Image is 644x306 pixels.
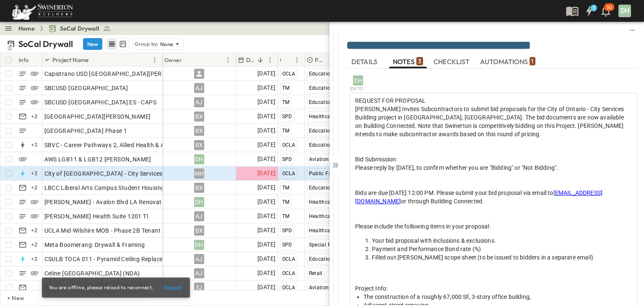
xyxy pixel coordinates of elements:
span: Filled out [PERSON_NAME] scope sheet (to be issued to bidders in a separate email) [372,254,593,261]
span: CHECKLIST [434,58,472,65]
div: + 2 [29,226,39,236]
span: Bids are due [DATE] 12:00 PM. Please submit your bid proposal via email to [355,189,553,196]
button: kanban view [117,39,128,49]
span: SPD [282,156,292,162]
span: The construction of a roughly 67,000 SF, 3-story office building, [364,293,531,300]
button: sidedrawer-menu [627,25,637,35]
span: Please reply by [DATE], to confirm whether you are "Bidding" or "Not Bidding". [355,164,558,171]
div: Owner [164,48,182,72]
div: AJ [194,83,204,93]
span: Healthcare [309,114,335,119]
span: REQUEST FOR PROPOSAL [355,97,426,104]
p: None [160,40,174,48]
button: Menu [223,55,233,65]
span: SPD [282,114,292,119]
div: AJ [194,97,204,107]
div: BX [194,183,204,193]
span: Celine [GEOGRAPHIC_DATA] (NDA) [44,269,140,277]
h6: 1 [593,5,595,11]
div: DH [618,5,631,17]
div: AJ [194,211,204,221]
span: UCLA Mid-Wilshire MOB - Phase 2B Tenant Improvements Floors 1-3 100% SD Budget [44,226,278,235]
div: BX [194,126,204,136]
span: [GEOGRAPHIC_DATA][PERSON_NAME] [44,112,151,121]
button: Menu [265,55,275,65]
span: Public Facility [309,171,343,176]
button: Menu [292,55,302,65]
div: DH [194,154,204,164]
span: Project Info: [355,285,387,292]
div: Owner [163,53,236,67]
p: 3 [418,57,421,65]
span: [DATE] [257,283,275,292]
span: [DATE] [257,268,275,278]
p: SoCal Drywall [18,38,73,50]
span: [DATE] [350,86,363,93]
p: + New [7,294,12,302]
div: DH [353,75,363,86]
span: Special Projects [309,242,348,248]
span: Your bid proposal with inclusions & exclusions. [372,237,496,244]
span: [DATE] [257,154,275,164]
p: Primary Market [315,56,323,64]
div: DH [194,240,204,250]
span: Aviation [309,156,329,162]
nav: breadcrumbs [18,24,116,33]
span: [DATE] [257,169,275,178]
div: + 2 [29,240,39,250]
div: + 2 [29,183,39,193]
span: [DATE] [257,112,275,121]
span: OCLA [282,256,296,262]
span: [DATE] [257,97,275,107]
span: City of [GEOGRAPHIC_DATA] - City Services Building [44,169,187,178]
span: Payment and Performance Bond rate (%) [372,246,481,252]
span: SBCUSD [GEOGRAPHIC_DATA] [44,84,128,92]
span: Education [309,256,334,262]
span: [DATE] [257,197,275,207]
div: You are offline, please reload to reconnect. [49,280,153,295]
button: Sort [184,55,193,65]
span: [GEOGRAPHIC_DATA] Phase 1 [44,127,127,135]
span: or through Building Connected. [401,198,484,205]
img: 6c363589ada0b36f064d841b69d3a419a338230e66bb0a533688fa5cc3e9e735.png [10,2,75,20]
span: [EMAIL_ADDRESS][DOMAIN_NAME] [355,189,602,205]
span: TM [282,128,290,134]
span: [DATE] [257,140,275,150]
span: [DATE] [257,69,275,78]
span: Education [309,185,334,191]
span: [DATE] [257,126,275,135]
span: TM [282,85,290,91]
div: Info [17,53,42,67]
button: Sort [325,55,334,65]
span: SBCUSD [GEOGRAPHIC_DATA] ES - CAPS [44,98,157,106]
span: Healthcare [309,228,335,233]
span: [DATE] [257,254,275,264]
div: DH [194,197,204,207]
button: row view [107,39,117,49]
span: SBVC - Career Pathways 2, Allied Health & Aeronautics Bldg's [44,141,212,149]
span: OCLA [282,270,296,276]
span: Retail [309,270,322,276]
div: + 2 [29,254,39,264]
span: Bid Submission: [355,156,397,163]
span: Education [309,142,334,148]
button: Menu [150,55,160,65]
span: Education [309,128,334,134]
span: SoCal Drywall [60,24,99,33]
span: [DATE] [257,183,275,192]
div: BX [194,226,204,236]
button: Sort [90,55,99,65]
p: Project Name [52,56,88,64]
span: NOTES [393,58,423,65]
span: [PERSON_NAME] - Avalon Blvd LA Renovation and Addition [44,198,207,206]
span: Education [309,71,334,77]
span: SPD [282,242,292,248]
p: Group by: [135,40,158,48]
span: [DATE] [257,83,275,93]
span: Aviation [309,285,329,290]
span: OCLA [282,285,296,290]
div: + 3 [29,169,39,179]
p: 30 [606,4,612,11]
span: DETAILS [351,58,379,65]
span: [DATE] [257,211,275,221]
